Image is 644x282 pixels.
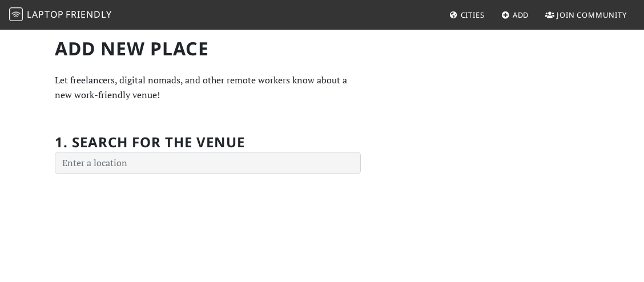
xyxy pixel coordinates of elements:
span: Add [513,10,529,20]
span: Laptop [27,8,64,21]
span: Friendly [66,8,111,21]
a: LaptopFriendly LaptopFriendly [9,5,112,25]
span: Join Community [557,10,627,20]
h2: 1. Search for the venue [55,134,245,151]
a: Add [497,5,534,25]
a: Join Community [541,5,631,25]
p: Let freelancers, digital nomads, and other remote workers know about a new work-friendly venue! [55,73,361,102]
img: LaptopFriendly [9,7,23,21]
input: Enter a location [55,152,361,175]
h1: Add new Place [55,38,361,59]
span: Cities [461,10,485,20]
label: If you are a human, ignore this field [55,120,86,208]
a: Cities [445,5,489,25]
